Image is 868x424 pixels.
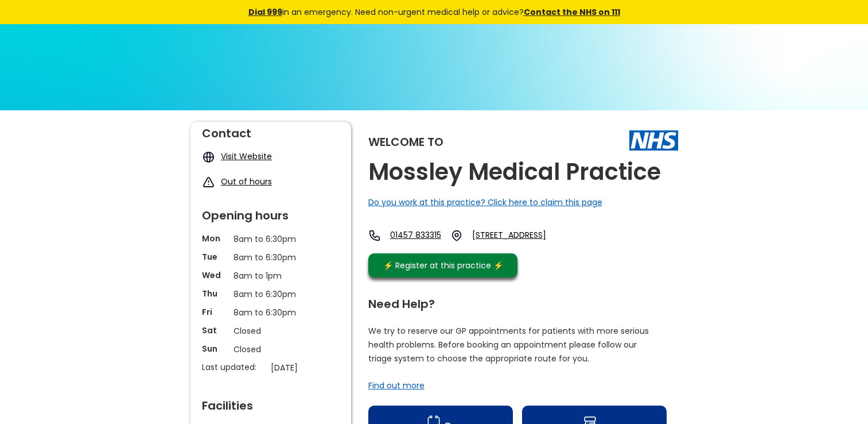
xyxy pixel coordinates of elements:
div: ⚡️ Register at this practice ⚡️ [377,259,509,272]
a: ⚡️ Register at this practice ⚡️ [368,253,517,277]
a: 01457 833315 [390,229,441,242]
p: Mon [202,233,228,244]
h2: Mossley Medical Practice [368,159,661,185]
a: Find out more [368,380,425,391]
a: Visit Website [221,151,272,162]
p: We try to reserve our GP appointments for patients with more serious health problems. Before book... [368,324,649,365]
p: 8am to 6:30pm [233,306,308,319]
p: 8am to 6:30pm [233,251,308,264]
div: Opening hours [202,204,340,221]
img: telephone icon [368,229,381,242]
div: Contact [202,122,340,139]
a: Out of hours [221,176,272,187]
div: Welcome to [368,136,443,148]
p: Wed [202,269,228,281]
p: Thu [202,288,228,299]
p: Sat [202,325,228,336]
a: [STREET_ADDRESS] [472,229,574,242]
img: practice location icon [450,229,463,242]
div: Need Help? [368,292,667,310]
p: Closed [233,343,308,356]
img: exclamation icon [202,176,215,189]
p: Last updated: [202,361,265,373]
p: 8am to 1pm [233,269,308,282]
img: globe icon [202,151,215,164]
p: Tue [202,251,228,263]
p: Closed [233,325,308,337]
p: Sun [202,343,228,354]
a: Dial 999 [248,6,282,18]
p: 8am to 6:30pm [233,288,308,300]
p: [DATE] [271,361,345,374]
p: 8am to 6:30pm [233,233,308,245]
div: Facilities [202,394,340,411]
a: Do you work at this practice? Click here to claim this page [368,196,602,208]
a: Contact the NHS on 111 [524,6,620,18]
div: in an emergency. Need non-urgent medical help or advice? [170,6,698,18]
p: Fri [202,306,228,318]
img: The NHS logo [629,130,678,150]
